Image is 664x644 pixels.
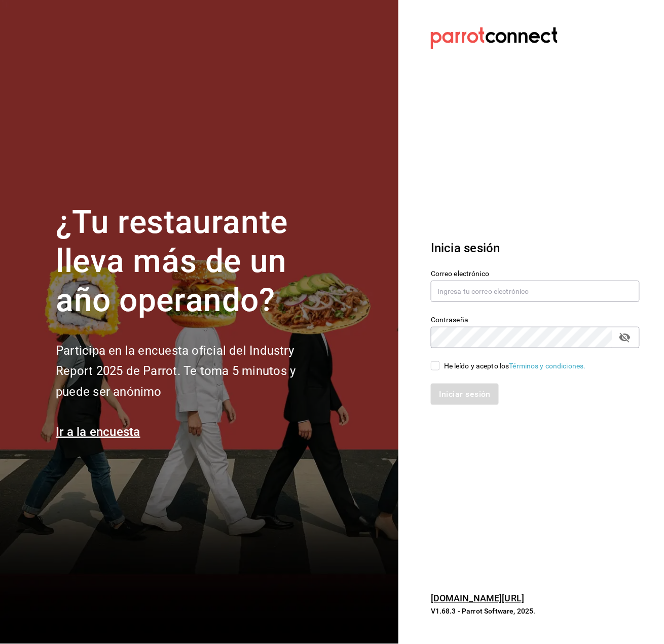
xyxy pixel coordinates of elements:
[616,329,634,346] button: passwordField
[431,281,640,302] input: Ingresa tu correo electrónico
[431,270,640,278] label: Correo electrónico
[56,425,140,439] a: Ir a la encuesta
[431,317,640,324] label: Contraseña
[431,606,640,617] p: V1.68.3 - Parrot Software, 2025.
[56,341,329,402] h2: Participa en la encuesta oficial del Industry Report 2025 de Parrot. Te toma 5 minutos y puede se...
[444,361,586,371] div: He leído y acepto los
[56,203,329,320] h1: ¿Tu restaurante lleva más de un año operando?
[431,593,524,604] a: [DOMAIN_NAME][URL]
[509,362,586,370] a: Términos y condiciones.
[431,239,640,257] h3: Inicia sesión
